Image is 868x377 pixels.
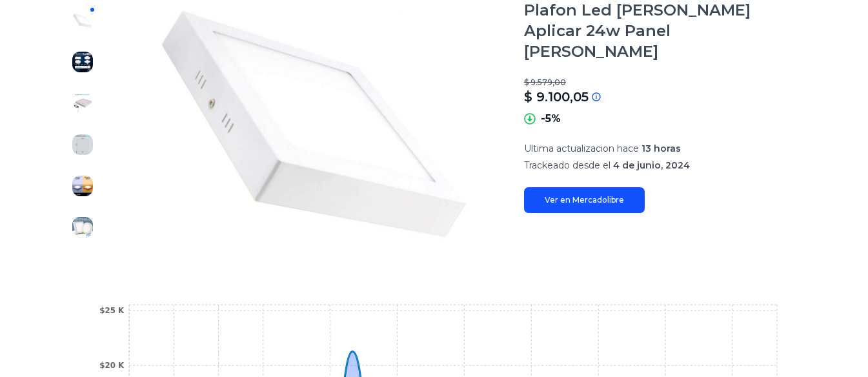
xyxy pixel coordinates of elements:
[72,217,93,238] img: Plafon Led Cuadrado Aplicar 24w Panel Marco Blanco
[641,143,681,154] span: 13 horas
[72,134,93,155] img: Plafon Led Cuadrado Aplicar 24w Panel Marco Blanco
[524,159,611,171] span: Trackeado desde el
[541,111,561,127] p: -5%
[72,10,93,31] img: Plafon Led Cuadrado Aplicar 24w Panel Marco Blanco
[72,52,93,72] img: Plafon Led Cuadrado Aplicar 24w Panel Marco Blanco
[72,176,93,196] img: Plafon Led Cuadrado Aplicar 24w Panel Marco Blanco
[99,361,125,370] tspan: $20 K
[524,187,645,213] a: Ver en Mercadolibre
[524,88,589,106] p: $ 9.100,05
[524,143,639,154] span: Ultima actualizacion hace
[524,77,806,88] p: $ 9.579,00
[72,93,93,114] img: Plafon Led Cuadrado Aplicar 24w Panel Marco Blanco
[613,159,690,171] span: 4 de junio, 2024
[99,306,125,315] tspan: $25 K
